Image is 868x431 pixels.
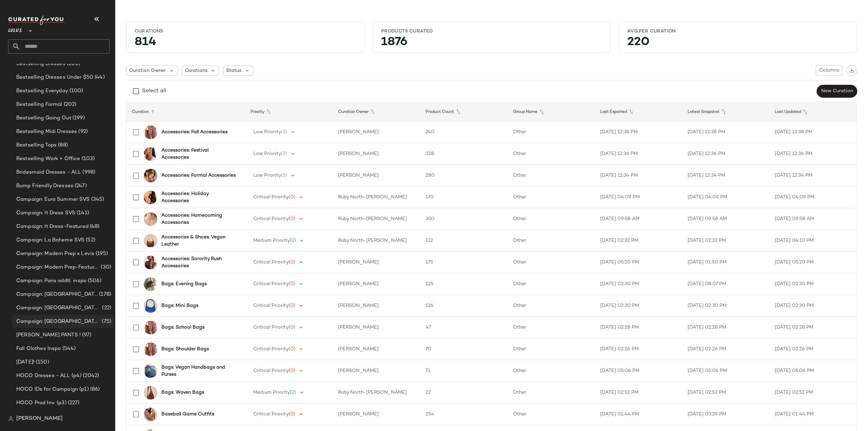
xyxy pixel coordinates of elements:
[595,317,682,338] td: [DATE] 02:28 PM
[289,303,295,308] span: (0)
[769,208,857,230] td: [DATE] 09:58 AM
[90,196,104,203] span: (345)
[16,304,101,312] span: Campaign: [GEOGRAPHIC_DATA] FEATURED
[682,143,770,165] td: [DATE] 12:36 PM
[253,412,289,417] span: Critical Priority
[253,216,289,221] span: Critical Priority
[16,141,57,149] span: Bestselling Tops
[253,368,289,373] span: Critical Priority
[289,325,295,330] span: (0)
[289,260,295,265] span: (0)
[508,230,595,252] td: Other
[126,102,245,121] th: Curation
[16,372,81,380] span: HOCO Dresses - ALL (p4)
[682,165,770,187] td: [DATE] 12:34 PM
[8,23,22,35] span: Lulus
[16,182,73,190] span: Bump Friendly Dresses
[253,303,289,308] span: Critical Priority
[333,143,420,165] td: [PERSON_NAME]
[508,382,595,404] td: Other
[769,252,857,273] td: [DATE] 05:20 PM
[16,415,63,423] span: [PERSON_NAME]
[420,273,508,295] td: 125
[595,143,682,165] td: [DATE] 12:36 PM
[595,165,682,187] td: [DATE] 12:34 PM
[16,74,93,81] span: Bestselling Dresses Under $50
[622,37,854,50] div: 220
[420,317,508,338] td: 47
[62,101,77,109] span: (202)
[161,147,237,161] b: Accessories: Festival Accessories
[253,325,289,330] span: Critical Priority
[16,331,81,339] span: [PERSON_NAME] PANTS !
[376,37,608,50] div: 1876
[420,121,508,143] td: 240
[769,102,857,121] th: Last Updated
[682,382,770,404] td: [DATE] 02:52 PM
[93,74,105,81] span: (44)
[16,209,75,217] span: Campaign: It Dress SVS
[144,234,157,248] img: 2756711_02_front_2025-09-12.jpg
[333,230,420,252] td: Ruby North-[PERSON_NAME]
[144,364,157,378] img: 2728411_01_OM_2025-07-21.jpg
[420,382,508,404] td: 22
[333,295,420,317] td: [PERSON_NAME]
[508,317,595,338] td: Other
[88,223,100,231] span: (48)
[595,404,682,425] td: [DATE] 01:44 PM
[769,317,857,338] td: [DATE] 02:28 PM
[161,411,214,418] b: Baseball Game Outfits
[595,295,682,317] td: [DATE] 02:30 PM
[94,250,108,258] span: (195)
[595,252,682,273] td: [DATE] 05:20 PM
[682,121,770,143] td: [DATE] 12:38 PM
[420,252,508,273] td: 175
[682,252,770,273] td: [DATE] 01:50 PM
[68,87,83,95] span: (100)
[508,252,595,273] td: Other
[253,281,289,287] span: Critical Priority
[420,338,508,360] td: 70
[333,252,420,273] td: [PERSON_NAME]
[595,382,682,404] td: [DATE] 02:52 PM
[381,28,603,35] div: Products Curated
[682,102,770,121] th: Latest Snapshot
[281,173,287,178] span: (3)
[16,250,94,258] span: Campaign: Modern Prep x Levis
[16,345,61,353] span: Fall Clothes Inspo
[682,360,770,382] td: [DATE] 05:06 PM
[333,273,420,295] td: [PERSON_NAME]
[595,121,682,143] td: [DATE] 12:38 PM
[144,169,157,182] img: 2735831_03_OM_2025-07-21.jpg
[281,130,287,135] span: (3)
[682,208,770,230] td: [DATE] 09:58 AM
[16,87,68,95] span: Bestselling Everyday
[16,155,80,163] span: Bestselling Work + Office
[77,128,88,136] span: (92)
[595,208,682,230] td: [DATE] 09:58 AM
[16,291,98,298] span: Campaign: [GEOGRAPHIC_DATA] Best Sellers
[290,238,296,243] span: (2)
[289,368,295,373] span: (0)
[16,128,77,136] span: Bestselling Midi Dresses
[144,256,157,269] img: 2720251_01_OM_2025-08-18.jpg
[16,277,86,285] span: Campaign: Paris addtl. inspo
[161,212,237,226] b: Accessories: Homecoming Accessories
[253,260,289,265] span: Critical Priority
[16,386,89,393] span: HOCO IDs for Campaign (p1)
[65,60,81,68] span: (200)
[420,360,508,382] td: 71
[682,230,770,252] td: [DATE] 02:32 PM
[144,299,157,313] img: 2638911_02_front_2025-08-27.jpg
[75,209,89,217] span: (141)
[61,345,76,353] span: (544)
[769,165,857,187] td: [DATE] 12:34 PM
[508,208,595,230] td: Other
[333,102,420,121] th: Curation Owner
[81,331,92,339] span: (97)
[682,295,770,317] td: [DATE] 02:30 PM
[245,102,333,121] th: Priority
[73,182,87,190] span: (247)
[144,386,157,399] img: 2757651_02_front_2025-09-02.jpg
[253,130,281,135] span: Low Priority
